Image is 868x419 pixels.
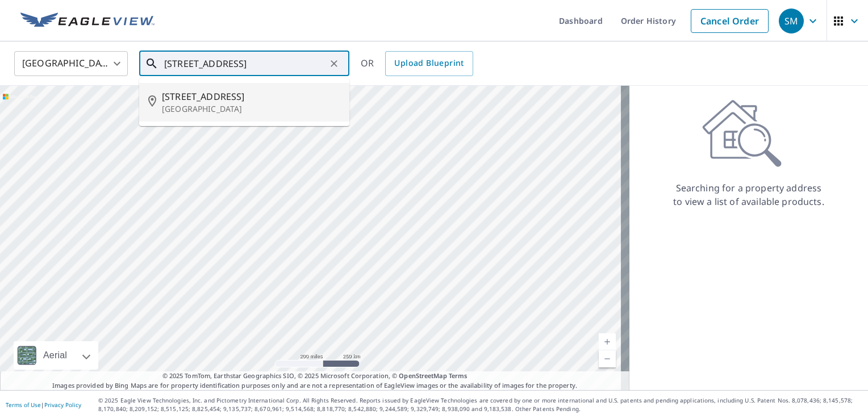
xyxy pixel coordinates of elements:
div: [GEOGRAPHIC_DATA] [14,48,128,79]
a: Current Level 5, Zoom In [599,333,616,350]
span: [STREET_ADDRESS] [162,90,340,103]
span: © 2025 TomTom, Earthstar Geographics SIO, © 2025 Microsoft Corporation, © [162,371,468,381]
div: Aerial [40,341,70,370]
div: OR [361,51,473,76]
a: Current Level 5, Zoom Out [599,350,616,367]
a: Privacy Policy [44,401,81,409]
p: Searching for a property address to view a list of available products. [673,181,825,208]
div: Aerial [14,341,98,370]
input: Search by address or latitude-longitude [164,48,326,79]
button: Clear [326,56,342,72]
p: [GEOGRAPHIC_DATA] [162,103,340,115]
span: Upload Blueprint [394,56,464,70]
a: Terms [449,371,468,380]
a: Upload Blueprint [385,51,473,76]
p: © 2025 Eagle View Technologies, Inc. and Pictometry International Corp. All Rights Reserved. Repo... [98,396,862,413]
a: Cancel Order [691,9,769,33]
div: SM [779,9,804,33]
a: OpenStreetMap [399,371,446,380]
p: | [6,401,81,408]
a: Terms of Use [6,401,41,409]
img: EV Logo [20,12,155,30]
